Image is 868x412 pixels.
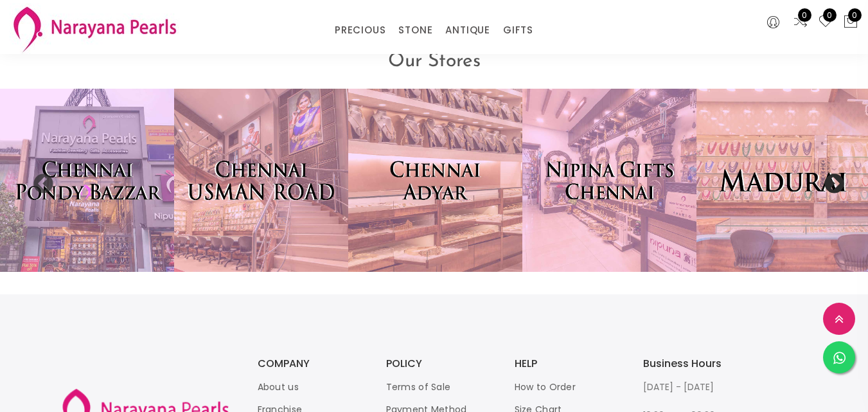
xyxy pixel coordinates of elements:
span: 0 [823,8,837,22]
p: [DATE] - [DATE] [643,379,746,395]
a: Terms of Sale [386,381,451,393]
a: 0 [793,14,808,31]
a: GIFTS [503,21,533,40]
h3: Business Hours [643,359,746,369]
h3: COMPANY [258,359,360,369]
button: 0 [843,14,858,31]
button: Next [823,174,836,186]
a: STONE [398,21,432,40]
h3: HELP [515,359,617,369]
button: Previous [32,174,45,186]
img: store-adr.jpg [348,89,522,272]
img: store-ur.jpg [174,89,348,272]
a: PRECIOUS [335,21,385,40]
span: 0 [798,8,811,22]
a: ANTIQUE [445,21,490,40]
a: 0 [818,14,833,31]
span: 0 [848,8,862,22]
img: store-np.jpg [522,89,696,272]
h3: POLICY [386,359,489,369]
a: About us [258,381,299,393]
a: How to Order [515,381,576,393]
